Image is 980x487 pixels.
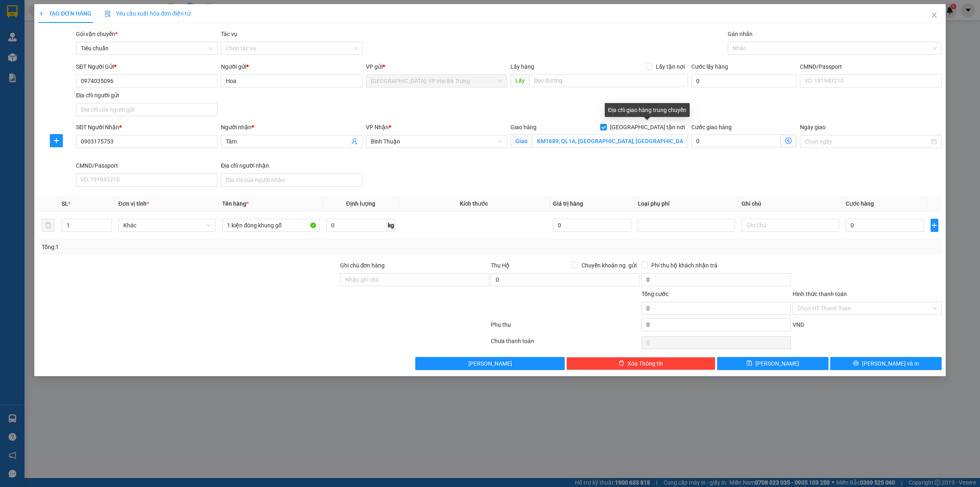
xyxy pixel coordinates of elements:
input: Dọc đường [529,74,688,87]
span: Xóa Thông tin [628,359,663,368]
label: Tác vụ [221,31,237,37]
input: Ghi chú đơn hàng [340,273,489,286]
span: user-add [351,138,358,145]
span: TẠO ĐƠN HÀNG [38,10,91,17]
span: printer [853,360,859,367]
span: Tổng cước [641,291,668,297]
input: Cước lấy hàng [691,74,797,88]
div: Chưa thanh toán [490,337,641,351]
div: SĐT Người Nhận [76,123,218,132]
button: plus [931,219,938,232]
label: Gán nhãn [728,31,753,37]
span: Lấy hàng [510,63,534,70]
div: VP gửi [366,62,508,71]
span: VND [793,321,804,328]
span: Hà Nội: VP Hai Bà Trưng [371,75,503,87]
div: Người nhận [221,123,363,132]
span: plus [931,222,938,229]
span: close [931,12,938,18]
span: dollar-circle [785,137,792,144]
button: Close [923,4,946,27]
span: [PERSON_NAME] [755,359,799,368]
span: delete [619,360,624,367]
input: Cước giao hàng [691,135,781,148]
input: Ghi Chú [742,219,839,232]
span: Định lượng [346,200,375,207]
div: Địa chỉ người gửi [76,91,218,100]
span: plus [38,11,44,16]
label: Ghi chú đơn hàng [340,262,385,269]
span: Tên hàng [222,200,249,207]
button: printer[PERSON_NAME] và In [830,357,942,370]
div: Địa chỉ người nhận [221,161,363,170]
span: Gói vận chuyển [76,31,118,37]
span: [GEOGRAPHIC_DATA] tận nơi [607,123,688,132]
span: [PHONE_NUMBER] [3,28,62,42]
span: Cước hàng [846,200,874,207]
label: Hình thức thanh toán [793,291,847,297]
span: Tiêu chuẩn [81,42,213,54]
input: 0 [553,219,631,232]
div: SĐT Người Gửi [76,62,218,71]
label: Ngày giao [800,124,826,130]
button: plus [50,134,63,147]
span: Bình Thuận [371,135,503,148]
span: Mã đơn: VHBT1209250017 [3,49,125,61]
input: Giao tận nơi [532,135,688,148]
strong: CSKH: [22,28,43,35]
input: Địa chỉ của người nhận [221,173,363,186]
span: Khác [123,219,211,231]
span: kg [387,219,395,232]
input: Địa chỉ của người gửi [76,103,218,116]
input: VD: Bàn, Ghế [222,219,319,232]
strong: PHIẾU DÁN LÊN HÀNG [54,4,162,15]
img: icon [105,11,111,17]
th: Ghi chú [738,196,842,212]
span: Ngày in phiếu: 14:25 ngày [51,16,165,25]
div: Địa chỉ giao hàng trung chuyển [605,103,690,117]
span: Chuyển khoản ng. gửi [578,261,640,270]
span: Đơn vị tính [118,200,149,207]
span: Giao hàng [510,124,537,130]
span: save [746,360,752,367]
span: Lấy [510,74,529,87]
span: plus [50,137,62,144]
span: [PERSON_NAME] [468,359,512,368]
th: Loại phụ phí [635,196,738,212]
input: Ngày giao [805,137,929,146]
span: SL [62,200,68,207]
button: save[PERSON_NAME] [717,357,829,370]
span: Giá trị hàng [553,200,583,207]
span: Kích thước [460,200,488,207]
div: Tổng: 1 [42,242,378,251]
button: delete [42,219,55,232]
span: Thu Hộ [491,262,510,269]
div: Người gửi [221,62,363,71]
label: Cước giao hàng [691,124,732,130]
span: Yêu cầu xuất hóa đơn điện tử [105,10,191,17]
button: deleteXóa Thông tin [566,357,715,370]
span: VP Nhận [366,124,389,130]
div: CMND/Passport [800,62,942,71]
div: CMND/Passport [76,161,218,170]
label: Cước lấy hàng [691,63,728,70]
span: Giao [510,135,532,148]
span: CÔNG TY TNHH CHUYỂN PHÁT NHANH BẢO AN [71,28,150,43]
button: [PERSON_NAME] [415,357,564,370]
div: Phụ thu [490,320,641,334]
span: [PERSON_NAME] và In [862,359,919,368]
span: Phí thu hộ khách nhận trả [648,261,721,270]
span: Lấy tận nơi [653,62,688,71]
